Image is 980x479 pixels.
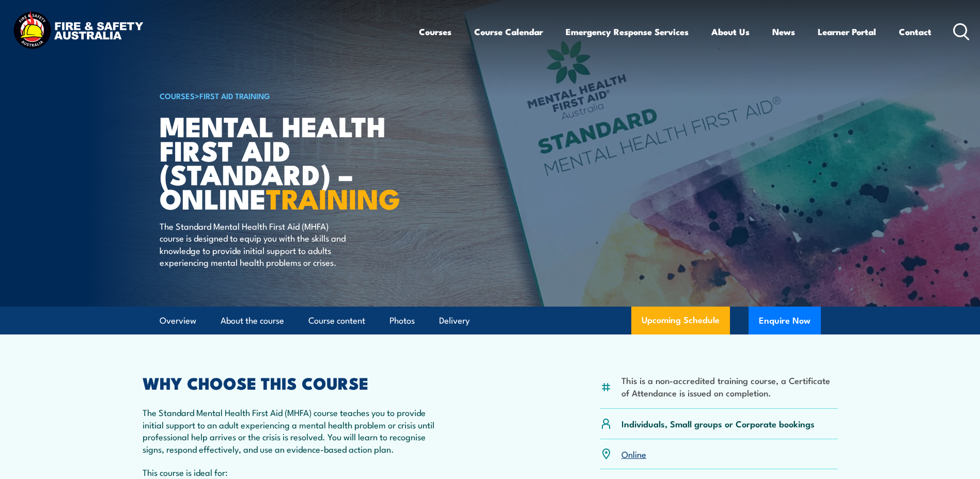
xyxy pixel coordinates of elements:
[199,90,270,101] a: First Aid Training
[160,307,196,334] a: Overview
[143,466,444,478] p: This course is ideal for:
[899,18,931,45] a: Contact
[474,18,543,45] a: Course Calendar
[621,374,838,398] li: This is a non-accredited training course, a Certificate of Attendance is issued on completion.
[439,307,470,334] a: Delivery
[818,18,876,45] a: Learner Portal
[631,307,730,334] a: Upcoming Schedule
[566,18,689,45] a: Emergency Response Services
[711,18,750,45] a: About Us
[221,307,284,334] a: About the course
[772,18,795,45] a: News
[749,307,821,334] button: Enquire Now
[621,418,815,429] p: Individuals, Small groups or Corporate bookings
[160,114,415,210] h1: Mental Health First Aid (Standard) – Online
[621,448,646,460] a: Online
[266,176,400,219] strong: TRAINING
[308,307,365,334] a: Course content
[390,307,415,334] a: Photos
[143,375,444,390] h2: WHY CHOOSE THIS COURSE
[160,89,415,102] h6: >
[143,406,444,455] p: The Standard Mental Health First Aid (MHFA) course teaches you to provide initial support to an a...
[419,18,452,45] a: Courses
[160,220,348,268] p: The Standard Mental Health First Aid (MHFA) course is designed to equip you with the skills and k...
[160,90,195,101] a: COURSES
